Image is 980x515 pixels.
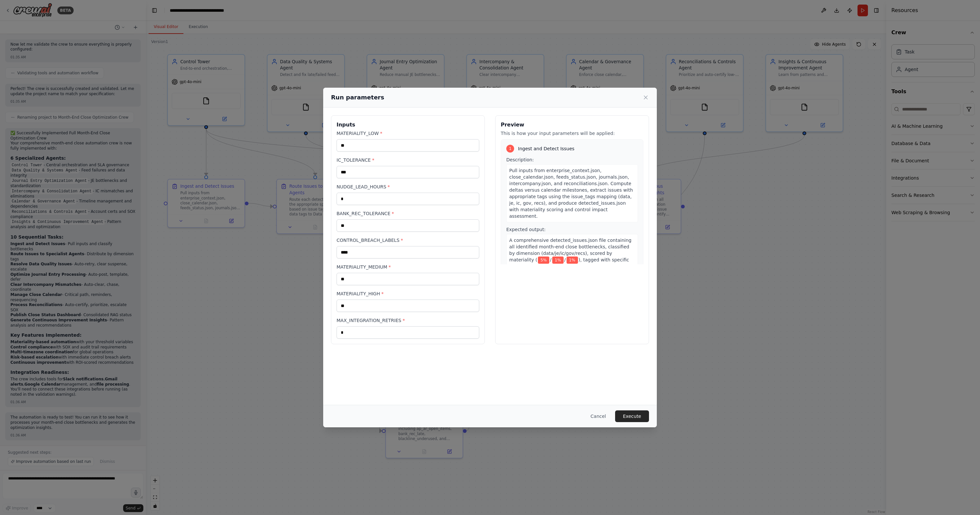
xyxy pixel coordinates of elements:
span: Expected output: [506,227,546,232]
div: 1 [506,145,514,153]
h3: Inputs [337,121,479,129]
span: / [564,257,566,262]
span: Variable: MATERIALITY_HIGH [567,257,578,264]
label: NUDGE_LEAD_HOURS [337,184,479,190]
button: Execute [615,410,649,422]
span: A comprehensive detected_issues.json file containing all identified month-end close bottlenecks, ... [509,238,631,262]
label: MAX_INTEGRATION_RETRIES [337,317,479,324]
h2: Run parameters [331,93,384,102]
span: Description: [506,157,534,162]
label: BANK_REC_TOLERANCE [337,210,479,217]
span: / [550,257,552,262]
label: MATERIALITY_LOW [337,130,479,137]
label: IC_TOLERANCE [337,157,479,163]
label: CONTROL_BREACH_LABELS [337,237,479,243]
label: MATERIALITY_HIGH [337,290,479,297]
button: Cancel [585,410,611,422]
h3: Preview [501,121,643,129]
label: MATERIALITY_MEDIUM [337,264,479,270]
span: Variable: MATERIALITY_LOW [538,257,549,264]
p: This is how your input parameters will be applied: [501,130,643,137]
span: Variable: MATERIALITY_MEDIUM [552,257,564,264]
span: Pull inputs from enterprise_context.json, close_calendar.json, feeds_status.json, journals.json, ... [509,168,633,219]
span: Ingest and Detect Issues [518,145,574,152]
